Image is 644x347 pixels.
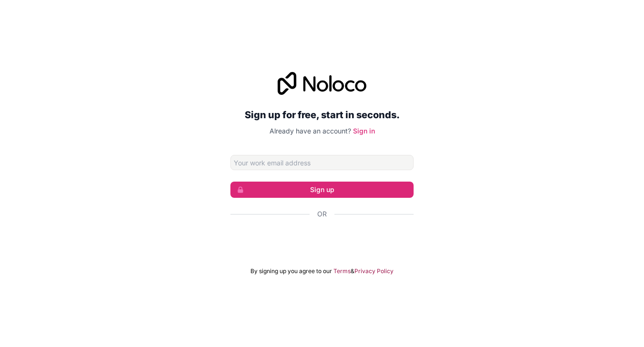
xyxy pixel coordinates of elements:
[354,267,394,275] a: Privacy Policy
[333,267,351,275] a: Terms
[230,155,414,170] input: Email address
[230,182,414,198] button: Sign up
[317,209,327,219] span: Or
[353,127,375,135] a: Sign in
[270,127,351,135] span: Already have an account?
[230,106,414,123] h2: Sign up for free, start in seconds.
[351,267,354,275] span: &
[250,267,332,275] span: By signing up you agree to our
